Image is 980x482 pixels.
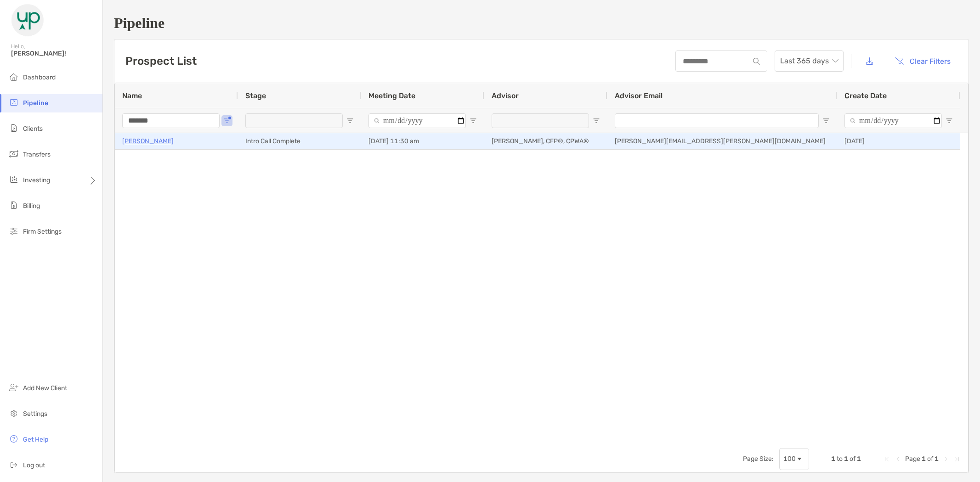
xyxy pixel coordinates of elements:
[346,117,354,124] button: Open Filter Menu
[492,91,519,100] span: Advisor
[23,202,40,210] span: Billing
[837,133,960,149] div: [DATE]
[23,99,48,107] span: Pipeline
[935,455,939,463] span: 1
[23,228,62,235] span: Firm Settings
[822,117,830,124] button: Open Filter Menu
[615,113,819,128] input: Advisor Email Filter Input
[114,15,969,32] h1: Pipeline
[8,148,19,159] img: transfers icon
[11,50,97,57] span: [PERSON_NAME]!
[593,117,600,124] button: Open Filter Menu
[122,135,174,147] a: [PERSON_NAME]
[942,455,950,463] div: Next Page
[368,113,466,128] input: Meeting Date Filter Input
[753,58,760,65] img: input icon
[8,71,19,82] img: dashboard icon
[23,176,50,184] span: Investing
[8,225,19,236] img: firm-settings icon
[23,125,43,133] span: Clients
[779,448,809,470] div: Page Size
[23,73,56,81] span: Dashboard
[615,91,663,100] span: Advisor Email
[8,97,19,108] img: pipeline icon
[23,384,67,392] span: Add New Client
[122,91,142,100] span: Name
[238,133,361,149] div: Intro Call Complete
[922,455,926,463] span: 1
[23,436,48,443] span: Get Help
[953,455,961,463] div: Last Page
[23,151,51,158] span: Transfers
[368,91,415,100] span: Meeting Date
[780,51,838,71] span: Last 365 days
[850,455,855,463] span: of
[8,408,19,419] img: settings icon
[23,461,45,469] span: Log out
[8,200,19,211] img: billing icon
[946,117,953,124] button: Open Filter Menu
[743,455,774,463] div: Page Size:
[844,455,848,463] span: 1
[8,174,19,185] img: investing icon
[607,133,837,149] div: [PERSON_NAME][EMAIL_ADDRESS][PERSON_NAME][DOMAIN_NAME]
[844,91,887,100] span: Create Date
[484,133,607,149] div: [PERSON_NAME], CFP®, CPWA®
[223,117,231,124] button: Open Filter Menu
[8,433,19,444] img: get-help icon
[888,51,957,71] button: Clear Filters
[470,117,477,124] button: Open Filter Menu
[8,459,19,470] img: logout icon
[783,455,796,463] div: 100
[857,455,861,463] span: 1
[883,455,890,463] div: First Page
[8,123,19,134] img: clients icon
[122,113,220,128] input: Name Filter Input
[831,455,835,463] span: 1
[23,410,47,418] span: Settings
[361,133,484,149] div: [DATE] 11:30 am
[11,4,44,37] img: Zoe Logo
[125,55,197,67] h3: Prospect List
[844,113,942,128] input: Create Date Filter Input
[837,455,843,463] span: to
[927,455,933,463] span: of
[245,91,266,100] span: Stage
[8,382,19,393] img: add_new_client icon
[894,455,901,463] div: Previous Page
[905,455,920,463] span: Page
